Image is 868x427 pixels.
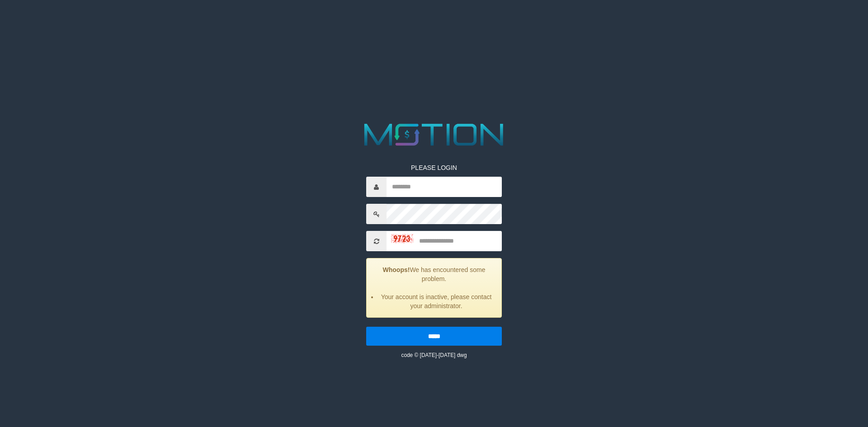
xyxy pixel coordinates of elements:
[383,266,410,273] strong: Whoops!
[358,120,510,150] img: MOTION_logo.png
[401,352,467,358] small: code © [DATE]-[DATE] dwg
[391,234,414,243] img: captcha
[366,258,502,318] div: We has encountered some problem.
[378,292,495,310] li: Your account is inactive, please contact your administrator.
[366,163,502,172] p: PLEASE LOGIN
